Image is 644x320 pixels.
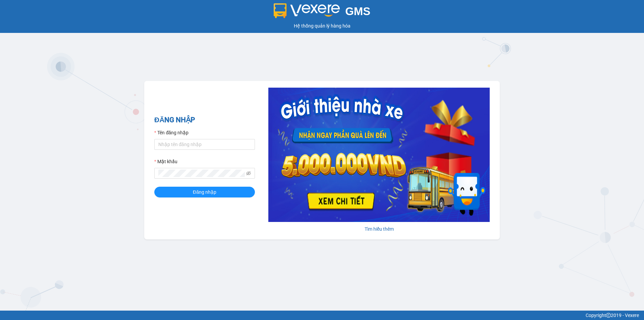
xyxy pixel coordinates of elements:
button: Đăng nhập [154,187,255,197]
img: logo 2 [274,3,340,18]
label: Tên đăng nhập [154,129,189,136]
h2: ĐĂNG NHẬP [154,115,255,126]
span: eye-invisible [246,171,251,176]
a: GMS [274,10,371,15]
img: banner-0 [268,88,490,222]
span: GMS [345,5,370,17]
input: Tên đăng nhập [154,139,255,150]
input: Mật khẩu [158,170,245,177]
span: Đăng nhập [193,188,216,196]
div: Copyright 2019 - Vexere [5,312,639,319]
div: Tìm hiểu thêm [268,225,490,233]
div: Hệ thống quản lý hàng hóa [2,22,642,30]
span: copyright [606,313,611,318]
label: Mật khẩu [154,158,177,165]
